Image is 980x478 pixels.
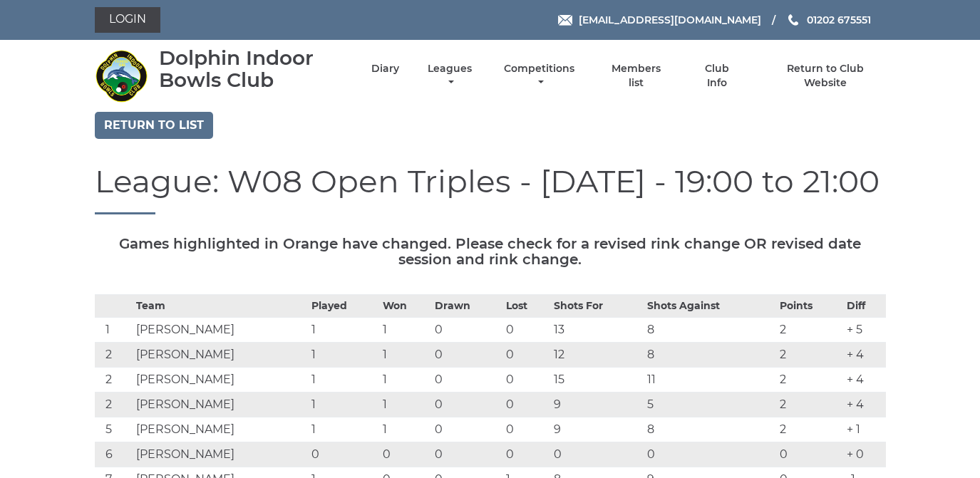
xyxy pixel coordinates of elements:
td: 2 [95,393,133,417]
td: [PERSON_NAME] [133,442,308,467]
td: + 4 [843,368,886,393]
td: 1 [308,318,379,343]
td: 1 [379,417,431,442]
th: Drawn [431,295,502,318]
img: Email [558,15,572,26]
a: Return to list [95,112,213,139]
td: 0 [431,417,502,442]
td: 1 [308,343,379,368]
td: 0 [776,442,842,467]
td: 8 [644,318,776,343]
td: 0 [308,442,379,467]
td: 2 [776,318,842,343]
td: 1 [308,368,379,393]
td: [PERSON_NAME] [133,343,308,368]
h1: League: W08 Open Triples - [DATE] - 19:00 to 21:00 [95,164,886,214]
td: [PERSON_NAME] [133,417,308,442]
td: 15 [550,368,644,393]
h5: Games highlighted in Orange have changed. Please check for a revised rink change OR revised date ... [95,236,886,267]
td: 1 [379,393,431,417]
td: 1 [95,318,133,343]
th: Shots Against [644,295,776,318]
a: Club Info [694,62,741,90]
td: 0 [431,442,502,467]
th: Team [133,295,308,318]
td: 0 [379,442,431,467]
td: 2 [95,343,133,368]
th: Diff [843,295,886,318]
td: + 5 [843,318,886,343]
td: 0 [502,368,550,393]
a: Return to Club Website [765,62,885,90]
td: 12 [550,343,644,368]
span: [EMAIL_ADDRESS][DOMAIN_NAME] [579,14,761,26]
td: 5 [644,393,776,417]
img: Dolphin Indoor Bowls Club [95,49,148,103]
a: Login [95,7,160,33]
td: 5 [95,417,133,442]
img: Phone us [788,14,798,26]
td: 8 [644,417,776,442]
td: 9 [550,417,644,442]
td: 11 [644,368,776,393]
td: 0 [431,343,502,368]
a: Diary [371,62,399,76]
td: 1 [379,318,431,343]
td: 0 [502,417,550,442]
td: 0 [502,343,550,368]
td: 1 [308,417,379,442]
th: Points [776,295,842,318]
span: 01202 675551 [807,14,871,26]
td: + 0 [843,442,886,467]
th: Won [379,295,431,318]
td: [PERSON_NAME] [133,318,308,343]
td: 0 [502,393,550,417]
a: Email [EMAIL_ADDRESS][DOMAIN_NAME] [558,12,761,28]
td: 2 [776,393,842,417]
td: 6 [95,442,133,467]
a: Members list [603,62,669,90]
td: 13 [550,318,644,343]
td: 0 [431,318,502,343]
th: Shots For [550,295,644,318]
div: Dolphin Indoor Bowls Club [159,47,346,91]
td: 1 [379,368,431,393]
td: 8 [644,343,776,368]
td: + 4 [843,343,886,368]
td: 0 [431,393,502,417]
td: 0 [502,442,550,467]
th: Lost [502,295,550,318]
td: 0 [431,368,502,393]
td: 1 [308,393,379,417]
td: [PERSON_NAME] [133,393,308,417]
td: 0 [550,442,644,467]
td: 1 [379,343,431,368]
a: Phone us 01202 675551 [786,12,871,28]
td: 9 [550,393,644,417]
td: + 4 [843,393,886,417]
td: 0 [502,318,550,343]
a: Competitions [501,62,579,90]
a: Leagues [424,62,475,90]
td: 2 [776,343,842,368]
td: [PERSON_NAME] [133,368,308,393]
td: 2 [776,368,842,393]
td: 0 [644,442,776,467]
td: 2 [95,368,133,393]
td: 2 [776,417,842,442]
td: + 1 [843,417,886,442]
th: Played [308,295,379,318]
